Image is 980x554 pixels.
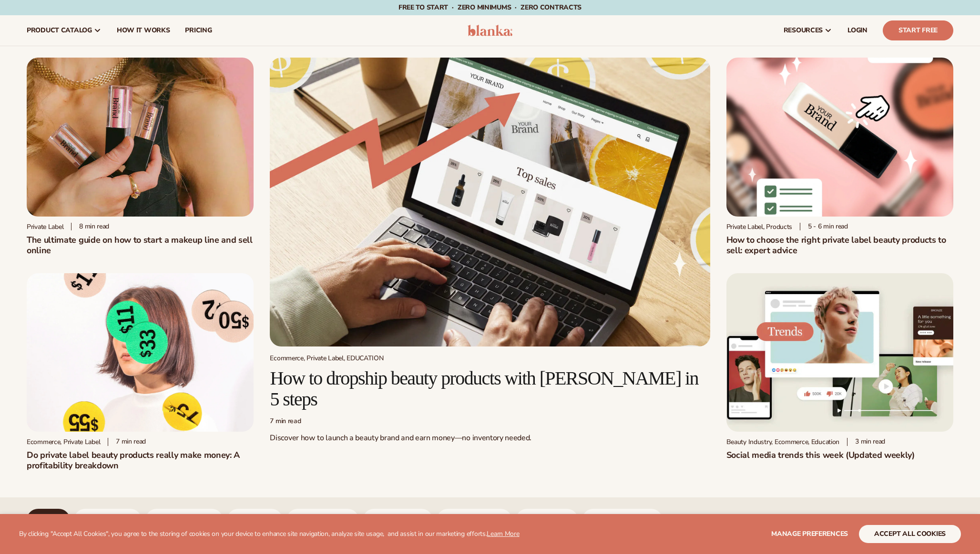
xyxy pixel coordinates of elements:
a: Person holding branded make up with a solid pink background Private label 8 min readThe ultimate ... [27,58,254,256]
div: 1 / 9 [27,509,70,532]
img: Profitability of private label company [27,273,254,432]
span: resources [784,27,823,34]
span: Free to start · ZERO minimums · ZERO contracts [398,3,582,12]
button: Manage preferences [771,525,848,543]
button: accept all cookies [859,525,961,543]
h2: How to dropship beauty products with [PERSON_NAME] in 5 steps [270,368,710,410]
span: Manage preferences [771,529,848,538]
a: pricing [177,15,219,46]
a: Growing money with ecommerce Ecommerce, Private Label, EDUCATION How to dropship beauty products ... [270,58,710,450]
h2: Social media trends this week (Updated weekly) [726,450,953,460]
a: logo design [437,509,512,532]
a: ecommerce [286,509,359,532]
img: Social media trends this week (Updated weekly) [726,273,953,432]
a: LOGIN [840,15,875,46]
img: Person holding branded make up with a solid pink background [27,58,254,217]
span: pricing [185,27,212,34]
a: Private Label Beauty Products Click Private Label, Products 5 - 6 min readHow to choose the right... [726,58,953,256]
div: 4 / 9 [227,509,283,532]
span: LOGIN [847,27,868,34]
a: Education [363,509,433,532]
a: How It Works [109,15,178,46]
div: Beauty Industry, Ecommerce, Education [726,438,840,446]
div: Ecommerce, Private Label [27,438,100,446]
a: printing [516,509,578,532]
h1: The ultimate guide on how to start a makeup line and sell online [27,235,254,256]
div: 6 / 9 [363,509,433,532]
div: 3 min read [847,438,885,446]
a: product catalog [19,15,109,46]
span: product catalog [27,27,92,34]
div: 7 / 9 [437,509,512,532]
h2: Do private label beauty products really make money: A profitability breakdown [27,450,254,471]
p: By clicking "Accept All Cookies", you agree to the storing of cookies on your device to enhance s... [19,530,520,538]
a: Private Label [582,509,663,532]
a: Learn More [487,529,519,538]
div: Private Label, Products [726,223,793,231]
div: 7 min read [108,438,146,446]
p: Discover how to launch a beauty brand and earn money—no inventory needed. [270,433,710,443]
img: Growing money with ecommerce [270,58,710,346]
div: 9 / 9 [582,509,663,532]
a: Social media trends this week (Updated weekly) Beauty Industry, Ecommerce, Education 3 min readSo... [726,273,953,461]
div: Private label [27,223,63,231]
a: Profitability of private label company Ecommerce, Private Label 7 min readDo private label beauty... [27,273,254,471]
div: 8 / 9 [516,509,578,532]
a: resources [776,15,840,46]
div: 2 / 9 [74,509,141,532]
img: logo [468,25,513,36]
a: Start Free [883,20,953,40]
div: 5 - 6 min read [800,223,848,231]
h2: How to choose the right private label beauty products to sell: expert advice [726,235,953,256]
a: design [227,509,283,532]
a: branding [74,509,141,532]
a: All [27,509,70,532]
div: 7 min read [270,417,710,425]
img: Private Label Beauty Products Click [726,58,953,217]
span: How It Works [117,27,170,34]
div: 8 min read [71,223,109,231]
div: 5 / 9 [286,509,359,532]
div: Ecommerce, Private Label, EDUCATION [270,354,710,362]
div: 3 / 9 [145,509,224,532]
a: case studies [145,509,224,532]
